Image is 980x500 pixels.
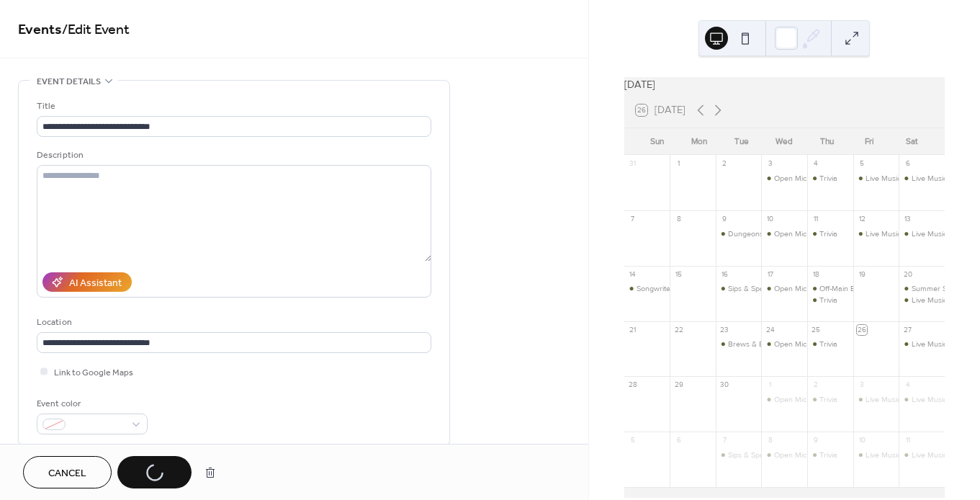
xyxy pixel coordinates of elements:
[62,16,130,44] span: / Edit Event
[674,214,684,224] div: 8
[728,283,820,294] div: Sips & Sparks Dating Event
[807,450,853,460] div: Trivia
[807,339,853,349] div: Trivia
[903,269,913,280] div: 20
[628,436,638,446] div: 5
[857,380,867,390] div: 3
[866,450,964,460] div: Live Music: [PERSON_NAME]
[765,380,776,390] div: 1
[899,339,945,349] div: Live Music: Ali Kat Acoustic
[866,228,971,239] div: Live Music: Missing Maplewood
[765,325,776,335] div: 24
[903,380,913,390] div: 4
[48,466,86,481] span: Cancel
[761,228,807,239] div: Open Mic Night
[853,173,899,184] div: Live Music: Sean Magwire
[774,283,827,294] div: Open Mic Night
[37,148,428,163] div: Description
[54,365,133,380] span: Link to Google Maps
[761,339,807,349] div: Open Mic Night
[812,436,822,446] div: 9
[848,128,891,156] div: Fri
[674,436,684,446] div: 6
[853,228,899,239] div: Live Music: Missing Maplewood
[899,394,945,405] div: Live Music: Rock Solid Alibi
[899,295,945,305] div: Live Music: Michael Suddes
[903,159,913,169] div: 6
[628,380,638,390] div: 28
[624,283,670,294] div: Songwriters in the Round
[763,128,806,156] div: Wed
[719,159,729,169] div: 2
[806,128,848,156] div: Thu
[812,380,822,390] div: 2
[899,450,945,460] div: Live Music: Jemar Phoenix
[716,450,762,460] div: Sips & Sparks Dating Event
[774,339,827,349] div: Open Mic Night
[857,269,867,280] div: 19
[765,436,776,446] div: 8
[37,99,428,114] div: Title
[628,325,638,335] div: 21
[819,283,888,294] div: Off-Main Experience
[728,339,788,349] div: Brews & Blankets
[42,272,132,292] button: AI Assistant
[624,77,945,93] div: [DATE]
[765,214,776,224] div: 10
[719,436,729,446] div: 7
[891,128,933,156] div: Sat
[857,325,867,335] div: 26
[674,380,684,390] div: 29
[69,276,122,291] div: AI Assistant
[678,128,721,156] div: Mon
[903,436,913,446] div: 11
[774,173,827,184] div: Open Mic Night
[774,394,827,405] div: Open Mic Night
[719,214,729,224] div: 9
[812,159,822,169] div: 4
[899,228,945,239] div: Live Music: Mike Kelliher
[674,159,684,169] div: 1
[761,173,807,184] div: Open Mic Night
[853,394,899,405] div: Live Music: Gone Rogue
[37,396,145,411] div: Event color
[857,159,867,169] div: 5
[903,325,913,335] div: 27
[716,283,762,294] div: Sips & Sparks Dating Event
[761,450,807,460] div: Open Mic Night
[674,269,684,280] div: 15
[807,295,853,305] div: Trivia
[807,228,853,239] div: Trivia
[719,325,729,335] div: 23
[719,269,729,280] div: 16
[728,228,801,239] div: Dungeons and Drafts
[37,315,428,330] div: Location
[37,74,101,89] span: Event details
[819,228,837,239] div: Trivia
[866,173,964,184] div: Live Music: [PERSON_NAME]
[18,16,62,44] a: Events
[857,214,867,224] div: 12
[716,228,762,239] div: Dungeons and Drafts
[866,394,948,405] div: Live Music: Gone Rogue
[716,339,762,349] div: Brews & Blankets
[23,456,112,488] a: Cancel
[807,394,853,405] div: Trivia
[903,214,913,224] div: 13
[819,295,837,305] div: Trivia
[807,283,853,294] div: Off-Main Experience
[628,269,638,280] div: 14
[812,214,822,224] div: 11
[774,228,827,239] div: Open Mic Night
[761,283,807,294] div: Open Mic Night
[628,214,638,224] div: 7
[853,450,899,460] div: Live Music: Jeffrey John
[819,450,837,460] div: Trivia
[728,450,820,460] div: Sips & Sparks Dating Event
[812,269,822,280] div: 18
[628,159,638,169] div: 31
[765,159,776,169] div: 3
[807,173,853,184] div: Trivia
[774,450,827,460] div: Open Mic Night
[719,380,729,390] div: 30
